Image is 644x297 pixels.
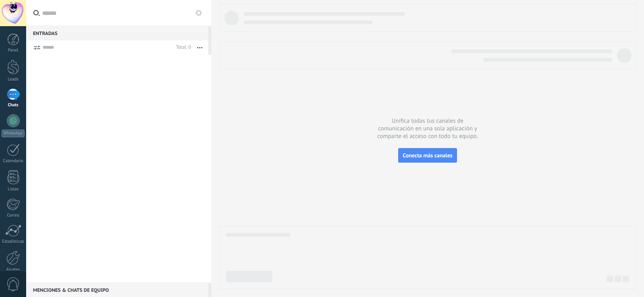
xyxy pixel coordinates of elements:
div: Panel [2,48,25,53]
div: Correo [2,213,25,218]
div: Menciones & Chats de equipo [26,283,208,297]
div: Ajustes [2,267,25,272]
span: Conecta más canales [403,152,452,159]
div: WhatsApp [2,130,25,137]
div: Leads [2,77,25,82]
div: Chats [2,103,25,108]
div: Calendario [2,159,25,164]
div: Total: 0 [173,43,191,52]
div: Listas [2,187,25,192]
div: Entradas [26,26,208,40]
button: Conecta más canales [398,148,457,163]
div: Estadísticas [2,239,25,244]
